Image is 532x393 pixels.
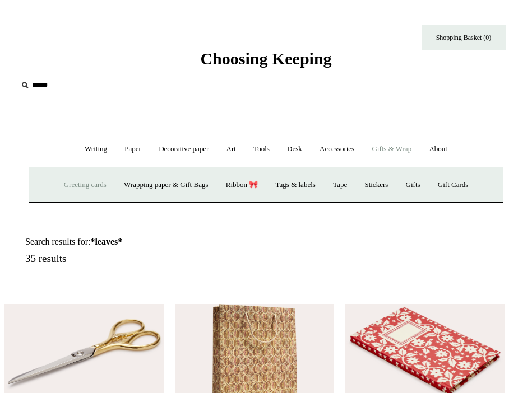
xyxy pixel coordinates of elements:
a: Tags & labels [268,170,323,200]
a: Accessories [312,134,362,164]
a: Shopping Basket (0) [422,25,506,50]
a: Gifts [398,170,428,200]
span: Choosing Keeping [200,49,331,68]
h1: Search results for: [25,236,279,247]
a: Choosing Keeping [200,58,331,66]
a: Art [219,134,244,164]
a: Stickers [357,170,396,200]
a: Gifts & Wrap [364,134,419,164]
a: Tools [246,134,277,164]
a: Desk [279,134,310,164]
h5: 35 results [25,252,279,265]
a: Decorative paper [151,134,216,164]
a: Paper [117,134,149,164]
a: Tape [325,170,355,200]
a: Greeting cards [56,170,114,200]
a: Writing [77,134,115,164]
a: About [421,134,455,164]
a: Ribbon 🎀 [218,170,266,200]
a: Gift Cards [430,170,477,200]
a: Wrapping paper & Gift Bags [116,170,216,200]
